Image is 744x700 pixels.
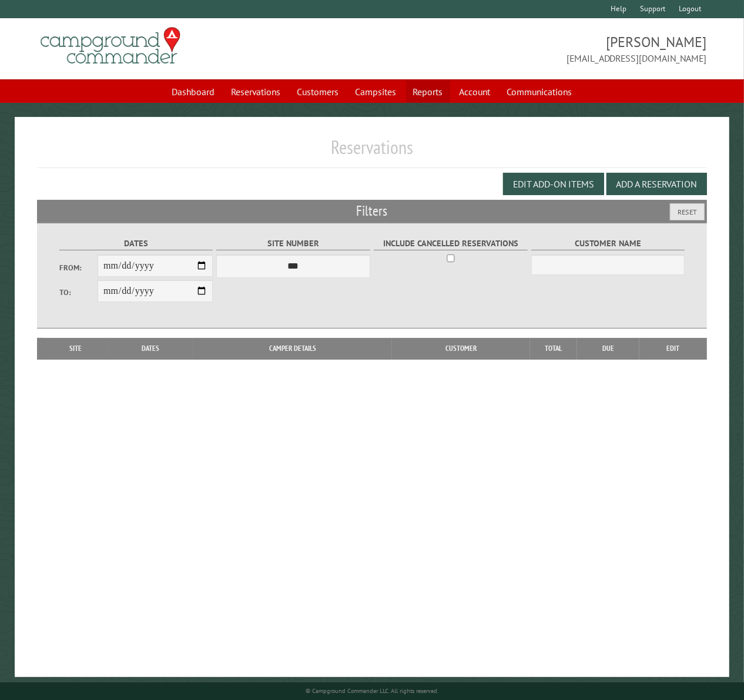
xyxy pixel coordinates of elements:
[639,338,706,359] th: Edit
[165,81,222,103] a: Dashboard
[531,237,685,250] label: Customer Name
[59,237,213,250] label: Dates
[374,237,527,250] label: Include Cancelled Reservations
[224,81,288,103] a: Reservations
[530,338,577,359] th: Total
[306,687,438,695] small: © Campground Commander LLC. All rights reserved.
[43,338,108,359] th: Site
[670,203,705,220] button: Reset
[372,32,707,65] span: [PERSON_NAME] [EMAIL_ADDRESS][DOMAIN_NAME]
[290,81,346,103] a: Customers
[108,338,193,359] th: Dates
[37,136,706,168] h1: Reservations
[59,262,98,273] label: From:
[606,173,707,195] button: Add a Reservation
[500,81,579,103] a: Communications
[503,173,604,195] button: Edit Add-on Items
[59,287,98,298] label: To:
[37,23,184,69] img: Campground Commander
[37,200,706,222] h2: Filters
[453,81,498,103] a: Account
[193,338,392,359] th: Camper Details
[348,81,404,103] a: Campsites
[216,237,370,250] label: Site Number
[406,81,450,103] a: Reports
[577,338,640,359] th: Due
[392,338,529,359] th: Customer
